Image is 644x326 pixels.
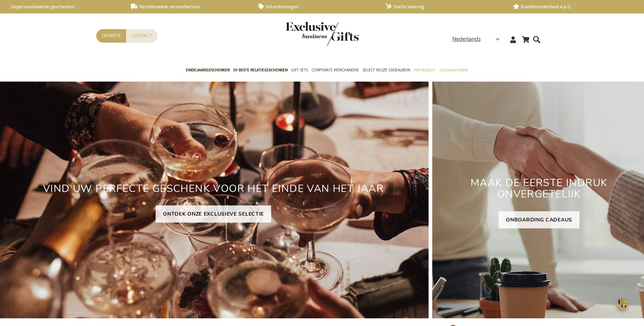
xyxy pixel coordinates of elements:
span: Per Budget [414,66,436,74]
a: Offerte [96,29,126,43]
a: ONTDEK ONZE EXCLUSIEVE SELECTIE [156,205,271,223]
a: Klanttevredenheid 4,6/5 [513,4,629,10]
span: Gelegenheden [439,66,468,74]
a: store logo [286,22,322,46]
img: Exclusive Business gifts logo [286,22,359,46]
a: ONBOARDING CADEAUS [499,211,579,228]
div: Nederlands [452,35,504,43]
span: Eindejaarsgeschenken [186,66,230,74]
span: Corporate Merchandise [312,66,359,74]
a: Gepersonaliseerde geschenken [4,4,119,10]
span: Select Keuze Cadeaubon [363,66,410,74]
a: Rechtstreekse verzendservice [131,4,246,10]
span: Gift Sets [291,66,308,74]
a: Volumkortingen [258,4,374,10]
a: Snelle levering [386,4,501,10]
span: Nederlands [452,35,481,43]
a: Contact [126,29,157,43]
span: 50 beste relatiegeschenken [233,66,288,74]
